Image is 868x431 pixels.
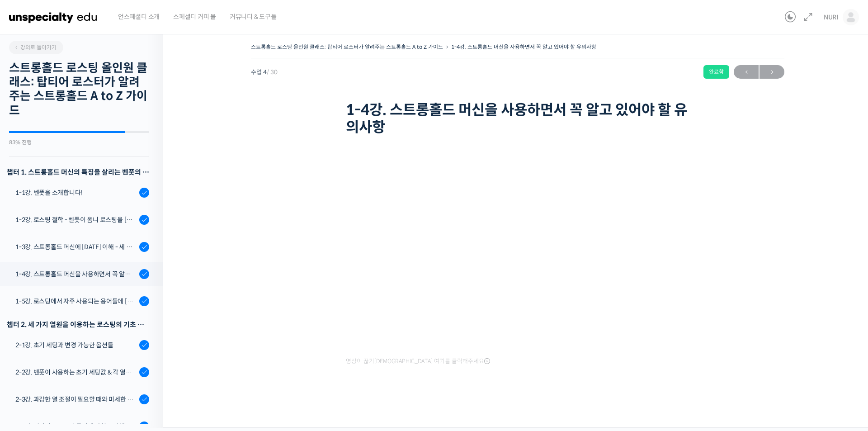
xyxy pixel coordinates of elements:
a: 스트롱홀드 로스팅 올인원 클래스: 탑티어 로스터가 알려주는 스트롱홀드 A to Z 가이드 [251,43,443,50]
div: 2-1강. 초기 세팅과 변경 가능한 옵션들 [15,340,137,350]
div: 2-3강. 과감한 열 조절이 필요할 때와 미세한 열 조절이 필요할 때 [15,394,137,404]
span: 영상이 끊기[DEMOGRAPHIC_DATA] 여기를 클릭해주세요 [346,358,490,365]
h1: 1-4강. 스트롱홀드 머신을 사용하면서 꼭 알고 있어야 할 유의사항 [346,101,689,136]
div: 챕터 2. 세 가지 열원을 이용하는 로스팅의 기초 설계 [7,318,149,331]
div: 1-1강. 벤풋을 소개합니다! [15,188,137,198]
div: 2-2강. 벤풋이 사용하는 초기 세팅값 & 각 열원이 하는 역할 [15,367,137,377]
span: NURI [824,13,838,21]
a: 강의로 돌아가기 [9,41,63,54]
h2: 스트롱홀드 로스팅 올인원 클래스: 탑티어 로스터가 알려주는 스트롱홀드 A to Z 가이드 [9,61,149,118]
a: ←이전 [734,65,759,79]
div: 완료함 [703,65,729,79]
div: 1-4강. 스트롱홀드 머신을 사용하면서 꼭 알고 있어야 할 유의사항 [15,269,137,279]
h3: 챕터 1. 스트롱홀드 머신의 특징을 살리는 벤풋의 로스팅 방식 [7,166,149,178]
div: 1-3강. 스트롱홀드 머신에 [DATE] 이해 - 세 가지 열원이 만들어내는 변화 [15,242,137,252]
span: 강의로 돌아가기 [14,44,57,51]
span: / 30 [267,68,278,76]
span: 수업 4 [251,69,278,75]
span: → [759,66,784,78]
span: ← [734,66,759,78]
div: 1-2강. 로스팅 철학 - 벤풋이 옴니 로스팅을 [DATE] 않는 이유 [15,215,137,225]
a: 1-4강. 스트롱홀드 머신을 사용하면서 꼭 알고 있어야 할 유의사항 [451,43,596,50]
div: 83% 진행 [9,140,149,145]
a: 다음→ [759,65,784,79]
div: 1-5강. 로스팅에서 자주 사용되는 용어들에 [DATE] 이해 [15,296,137,306]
